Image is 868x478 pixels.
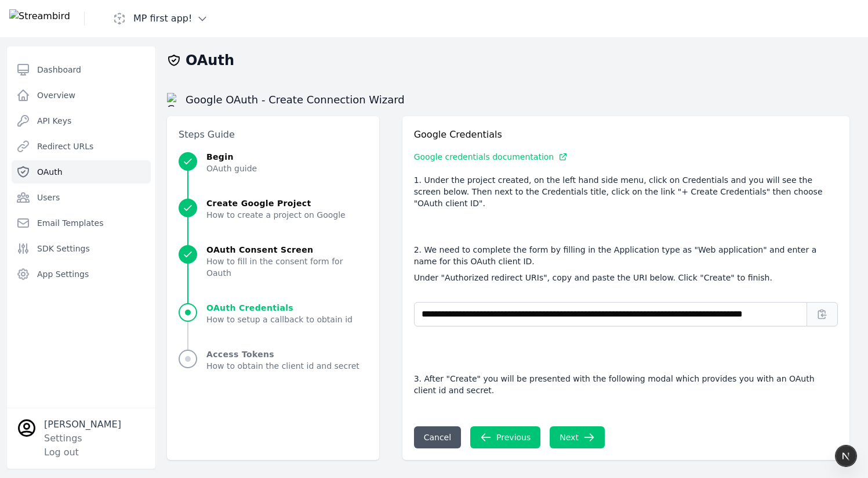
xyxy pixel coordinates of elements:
img: Google [167,93,181,107]
nav: Progress [179,151,368,372]
span: App Settings [37,268,89,280]
h3: Steps Guide [179,128,368,142]
span: Email Templates [37,217,103,229]
p: 1. Under the project created, on the left hand side menu, click on Credentials and you will see t... [414,174,838,209]
span: Dashboard [37,64,81,76]
a: Email Templates [12,211,151,235]
span: SDK Settings [37,243,90,254]
span: Begin [206,151,257,163]
span: How to obtain the client id and secret [206,360,359,372]
p: [PERSON_NAME] [44,418,121,432]
span: OAuth guide [206,163,257,174]
h1: MP first app! [133,12,192,26]
span: How to fill in the consent form for Oauth [206,256,368,279]
a: Google credentials documentation [414,151,554,163]
a: App Settings [12,263,151,286]
span: Overview [37,89,75,101]
span: Redirect URLs [37,141,93,152]
button: Previous [470,426,540,448]
span: How to setup a callback to obtain id [206,314,353,325]
button: Cancel [414,426,461,448]
a: Log out [44,447,79,458]
span: Users [37,192,60,203]
span: How to create a project on Google [206,209,346,221]
p: Under "Authorized redirect URIs", copy and paste the URI below. Click "Create" to finish. [414,272,838,283]
span: OAuth [37,166,63,178]
a: Settings [44,433,82,444]
p: 3. After "Create" you will be presented with the following modal which provides you with an OAuth... [414,373,838,396]
span: OAuth Credentials [206,302,353,314]
p: 2. We need to complete the form by filling in the Application type as "Web application" and enter... [414,244,838,267]
a: OAuth [12,160,151,184]
span: Create Google Project [206,197,346,209]
img: Streambird [9,9,70,28]
span: OAuth Consent Screen [206,244,368,256]
span: Access Tokens [206,348,359,360]
button: Next [550,426,605,448]
a: Users [12,186,151,209]
a: Overview [12,84,151,107]
a: API Keys [12,109,151,132]
nav: Sidebar [12,58,151,304]
span: API Keys [37,115,71,127]
a: Dashboard [12,58,151,81]
button: MP first app! [112,12,208,26]
a: SDK Settings [12,237,151,260]
a: Redirect URLs [12,135,151,158]
h3: Google Credentials [414,128,838,142]
h1: OAuth [186,51,234,70]
h2: Google OAuth - Create Connection Wizard [167,93,405,107]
